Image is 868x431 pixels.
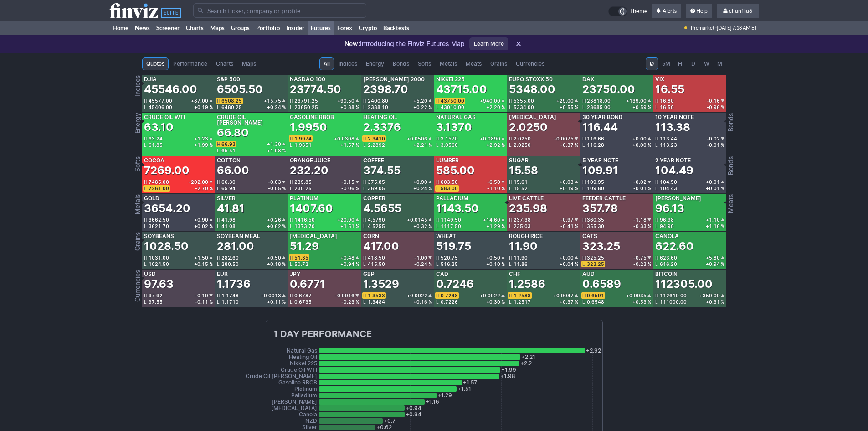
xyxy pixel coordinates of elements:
a: DAX23750.00H23818.00+139.00L23685.00+0.59 % [580,75,653,112]
a: Insider [283,21,308,35]
a: Gasoline RBOB1.9950H1.9974+0.0308L1.9651+1.57 % [288,113,360,156]
span: -0.03 [268,180,281,184]
div: Orange Juice [290,158,330,163]
div: 23774.50 [290,82,341,97]
div: 16.55 [655,82,684,97]
a: Meats [462,57,486,70]
button: Ø [646,57,658,70]
div: VIX [655,77,664,82]
span: H [144,136,149,141]
span: L [509,105,514,109]
span: Ø [650,60,654,67]
a: Forex [334,21,355,35]
span: % [647,105,651,109]
div: -1.10 [487,186,505,191]
div: [MEDICAL_DATA] [509,114,556,120]
span: +0.90 [413,180,427,184]
span: 2.3410 [368,136,385,141]
span: 5334.00 [514,104,534,110]
div: 3.1370 [436,120,472,135]
a: Lumber585.00H603.50-6.50L583.00-1.10 % [434,156,507,193]
span: 104.50 [660,179,677,185]
div: 15.58 [509,163,538,178]
span: L [655,105,660,109]
span: 16.50 [660,104,674,110]
div: Gasoline RBOB [290,114,334,120]
div: 113.38 [655,120,690,135]
span: % [355,143,359,147]
a: Currencies [512,57,549,70]
a: Nasdaq 10023774.50H23791.25+90.50L23650.25+0.38 % [288,75,360,112]
span: Metals [440,59,457,68]
div: DAX [582,77,594,82]
a: Charts [212,57,237,70]
span: % [721,105,724,109]
a: 5 Year Note109.91H109.95-0.02L109.80-0.01 % [580,156,653,193]
span: -0.02 [707,136,720,141]
a: Grains [486,57,511,70]
a: Backtests [380,21,412,35]
div: [PERSON_NAME] 2000 [363,77,425,82]
span: Quotes [146,59,164,68]
a: DJIA45546.00H45577.00+87.00L45406.00+0.19 % [142,75,215,112]
span: 23818.00 [587,98,611,104]
span: 45577.00 [149,98,172,104]
a: Learn More [469,37,508,50]
span: H [677,59,683,68]
span: All [324,59,330,68]
span: 116.28 [587,142,604,148]
div: 63.10 [144,120,174,135]
span: W [704,59,710,68]
a: Softs [414,57,435,70]
a: Cotton66.00H66.30-0.03L65.94-0.05 % [215,156,288,193]
a: Silver41.81H41.98+0.26L41.08+0.62 % [215,194,288,231]
a: Energy [362,57,388,70]
a: All [319,57,334,70]
span: % [282,148,286,153]
span: % [501,105,505,109]
span: 7485.00 [149,179,169,185]
span: +0.0308 [334,136,354,141]
span: L [217,186,221,191]
span: 2.0250 [514,142,531,148]
span: L [363,186,368,191]
div: +0.19 [560,186,578,191]
a: VIX16.55H16.80-0.16L16.50-0.96 % [653,75,726,112]
span: +15.75 [264,99,281,103]
span: L [217,105,221,109]
span: 1.9651 [294,142,312,148]
span: -0.02 [633,180,647,184]
span: L [655,143,660,147]
div: +0.22 [413,105,432,109]
span: % [501,186,505,191]
div: Natural Gas [436,114,476,120]
span: L [582,105,587,109]
span: 6508.25 [221,98,242,104]
button: H [674,57,687,70]
span: H [436,99,441,103]
span: % [428,143,432,147]
span: H [217,99,221,103]
div: 43715.00 [436,82,487,97]
div: 10 Year Note [655,114,694,120]
a: Sugar15.58H15.61+0.03L15.52+0.19 % [507,156,580,193]
span: 113.44 [660,136,677,141]
span: H [582,99,587,103]
span: L [363,143,368,147]
span: H [582,180,587,184]
div: 374.55 [363,163,401,178]
span: 109.95 [587,179,604,185]
span: 230.25 [294,186,312,191]
a: Alerts [652,4,681,18]
span: chunfliu6 [729,7,752,14]
button: M [714,57,726,70]
div: -0.37 [560,143,578,147]
span: -6.50 [487,180,500,184]
span: +0.0890 [480,136,500,141]
span: L [144,143,149,147]
div: Cocoa [144,158,164,163]
span: 66.30 [221,179,236,185]
div: Crude Oil [PERSON_NAME] [217,114,286,125]
span: % [209,186,213,191]
span: L [582,143,587,147]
